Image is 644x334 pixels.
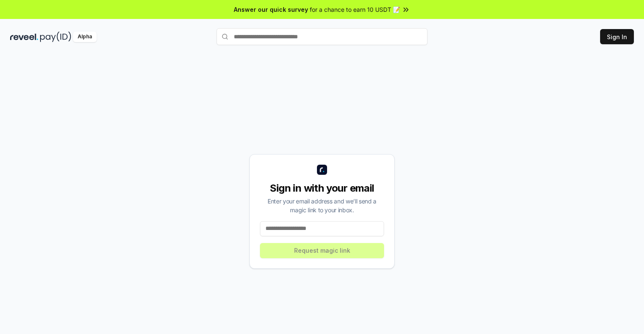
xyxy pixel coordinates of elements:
[10,32,38,42] img: reveel_dark
[600,29,634,44] button: Sign In
[317,165,327,175] img: logo_small
[234,5,308,14] span: Answer our quick survey
[260,182,384,195] div: Sign in with your email
[310,5,400,14] span: for a chance to earn 10 USDT 📝
[73,32,97,42] div: Alpha
[260,197,384,214] div: Enter your email address and we’ll send a magic link to your inbox.
[40,32,71,42] img: pay_id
